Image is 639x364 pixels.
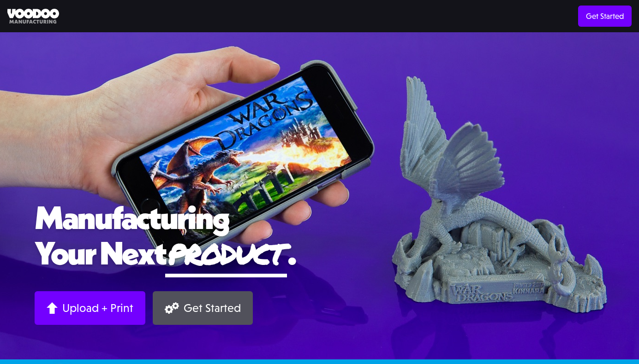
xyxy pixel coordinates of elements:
[165,233,287,273] span: product
[47,302,58,314] img: Arrow up
[35,200,604,277] h1: Manufacturing Your Next .
[578,6,632,27] a: Get Started
[153,291,253,325] a: Get Started
[165,302,179,314] img: Gears
[62,301,133,315] div: Upload + Print
[184,301,241,315] div: Get Started
[35,291,145,325] a: Upload + Print
[7,9,59,24] img: Voodoo Manufacturing logo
